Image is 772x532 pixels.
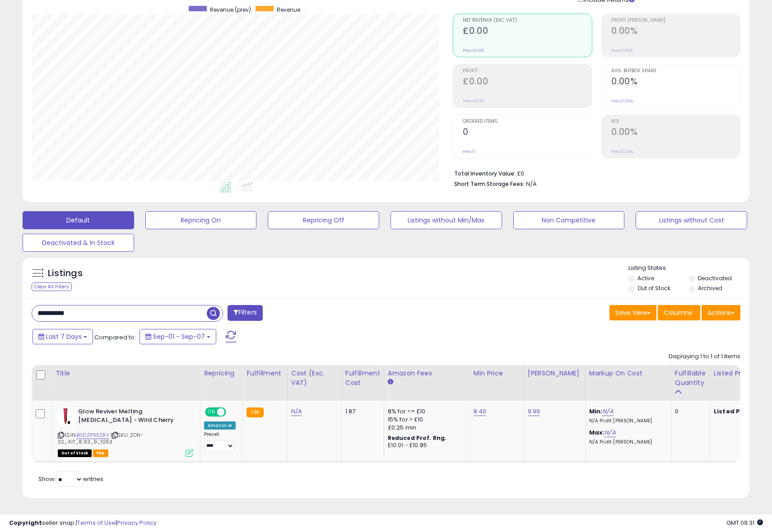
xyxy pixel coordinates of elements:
th: The percentage added to the cost of goods (COGS) that forms the calculator for Min & Max prices. [585,365,671,401]
div: Repricing [204,369,239,378]
div: [PERSON_NAME] [528,369,581,378]
span: OFF [225,408,239,416]
b: Listed Price: [714,407,755,416]
button: Listings without Cost [636,211,747,229]
div: ASIN: [58,407,193,456]
span: ROI [611,119,740,124]
div: 8% for <= £10 [388,407,463,416]
div: Fulfillment [246,369,283,378]
div: Displaying 1 to 1 of 1 items [669,352,740,361]
a: Terms of Use [77,518,116,527]
span: | SKU: ZON-SS_4.17_8.93_9_1063 [58,431,144,445]
div: Fulfillable Quantity [675,369,706,388]
div: Amazon AI [204,421,236,430]
div: Markup on Cost [589,369,667,378]
small: Prev: 0.00% [611,149,633,154]
button: Default [23,211,134,229]
span: Profit [PERSON_NAME] [611,18,740,23]
button: Save View [609,305,656,320]
button: Filters [228,305,263,321]
b: Max: [589,428,605,437]
strong: Copyright [9,518,42,527]
label: Out of Stock [637,284,670,292]
a: N/A [291,407,302,416]
div: Amazon Fees [388,369,466,378]
a: N/A [602,407,613,416]
span: Columns [664,308,692,317]
h2: 0 [463,127,591,139]
label: Active [637,274,654,282]
div: Cost (Exc. VAT) [291,369,338,388]
button: Sep-01 - Sep-07 [140,329,216,344]
span: Sep-01 - Sep-07 [153,332,205,341]
button: Actions [702,305,740,320]
span: ON [206,408,217,416]
small: Prev: £0.00 [463,98,484,104]
span: Profit [463,69,591,74]
span: Avg. Buybox Share [611,69,740,74]
label: Archived [698,284,722,292]
b: Min: [589,407,603,416]
span: All listings that are currently out of stock and unavailable for purchase on Amazon [58,449,92,457]
b: Glow Reviver Melting [MEDICAL_DATA] - Wild Cherry [78,407,188,426]
small: Prev: £0.00 [463,48,484,53]
div: £10.01 - £10.85 [388,442,463,449]
p: N/A Profit [PERSON_NAME] [589,418,664,424]
b: Reduced Prof. Rng. [388,434,447,442]
b: Short Term Storage Fees: [454,180,525,188]
h2: £0.00 [463,76,591,88]
p: N/A Profit [PERSON_NAME] [589,439,664,445]
p: Listing States: [628,264,749,273]
div: Min Price [474,369,520,378]
div: 1.87 [345,407,377,416]
div: Preset: [204,431,236,452]
h2: 0.00% [611,26,740,38]
div: seller snap | | [9,519,157,527]
span: FBA [93,449,108,457]
a: Privacy Policy [117,518,157,527]
h2: £0.00 [463,26,591,38]
span: Revenue (prev) [210,6,251,14]
h2: 0.00% [611,127,740,139]
a: 9.99 [528,407,540,416]
h5: Listings [48,267,83,280]
button: Last 7 Days [33,329,93,344]
span: Show: entries [38,475,103,483]
button: Deactivated & In Stock [23,234,134,252]
div: Fulfillment Cost [345,369,380,388]
span: Net Revenue (Exc. VAT) [463,18,591,23]
span: Compared to: [94,333,136,342]
small: Prev: 0 [463,149,475,154]
small: Prev: 0.00% [611,48,633,53]
a: B0DZP952RV [76,431,109,439]
span: Revenue [277,6,300,14]
span: Ordered Items [463,119,591,124]
small: Prev: 0.00% [611,98,633,104]
div: Clear All Filters [32,282,72,291]
label: Deactivated [698,274,732,282]
small: FBA [246,407,263,417]
span: 2025-09-17 09:31 GMT [726,518,763,527]
img: 316koY5Y-7L._SL40_.jpg [58,407,76,426]
div: 0 [675,407,703,416]
div: 15% for > £10 [388,416,463,424]
button: Repricing Off [268,211,379,229]
div: £0.25 min [388,424,463,432]
b: Total Inventory Value: [454,170,516,177]
button: Non Competitive [513,211,625,229]
a: 8.40 [474,407,487,416]
small: Amazon Fees. [388,378,393,386]
li: £0 [454,167,734,178]
a: N/A [605,428,615,437]
span: Last 7 Days [46,332,82,341]
h2: 0.00% [611,76,740,88]
button: Repricing On [145,211,257,229]
span: N/A [526,180,537,188]
button: Columns [658,305,700,320]
div: Title [56,369,196,378]
button: Listings without Min/Max [391,211,502,229]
